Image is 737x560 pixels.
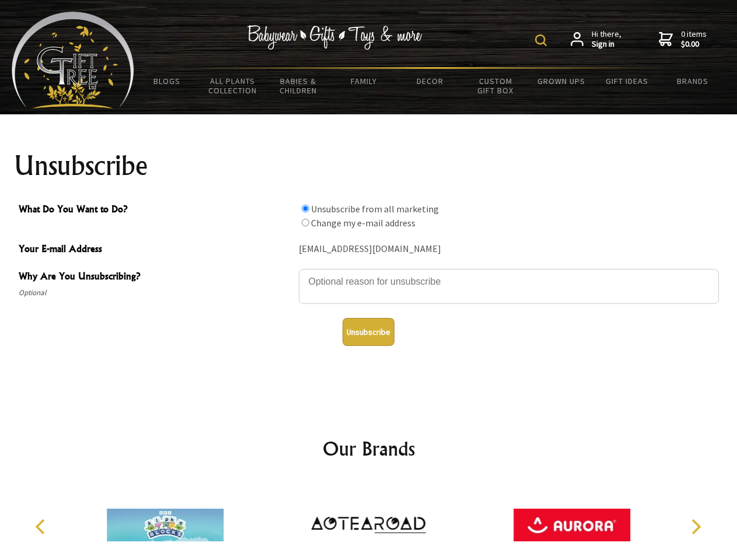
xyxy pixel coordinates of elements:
img: Babywear - Gifts - Toys & more [247,25,422,50]
a: Grown Ups [528,69,594,93]
span: Hi there, [592,29,621,50]
textarea: Why Are You Unsubscribing? [299,269,719,304]
a: Custom Gift Box [463,69,529,103]
img: Babyware - Gifts - Toys and more... [12,12,134,108]
label: Change my e-mail address [311,217,415,229]
span: Optional [19,286,293,300]
button: Next [683,514,708,540]
a: BLOGS [134,69,200,93]
span: What Do You Want to Do? [19,202,293,219]
div: [EMAIL_ADDRESS][DOMAIN_NAME] [299,240,719,258]
strong: $0.00 [681,39,707,50]
button: Previous [29,514,55,540]
img: product search [535,34,547,46]
span: 0 items [681,29,707,50]
a: Brands [660,69,726,93]
input: What Do You Want to Do? [302,205,309,212]
h1: Unsubscribe [14,152,724,180]
a: All Plants Collection [200,69,266,103]
strong: Sign in [592,39,621,50]
h2: Our Brands [23,435,714,463]
a: Gift Ideas [594,69,660,93]
a: 0 items$0.00 [659,29,707,50]
span: Why Are You Unsubscribing? [19,269,293,286]
a: Babies & Children [266,69,331,103]
span: Your E-mail Address [19,242,293,258]
input: What Do You Want to Do? [302,219,309,226]
label: Unsubscribe from all marketing [311,203,439,215]
a: Family [331,69,397,93]
button: Unsubscribe [343,318,394,346]
a: Hi there,Sign in [571,29,621,50]
a: Decor [397,69,463,93]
